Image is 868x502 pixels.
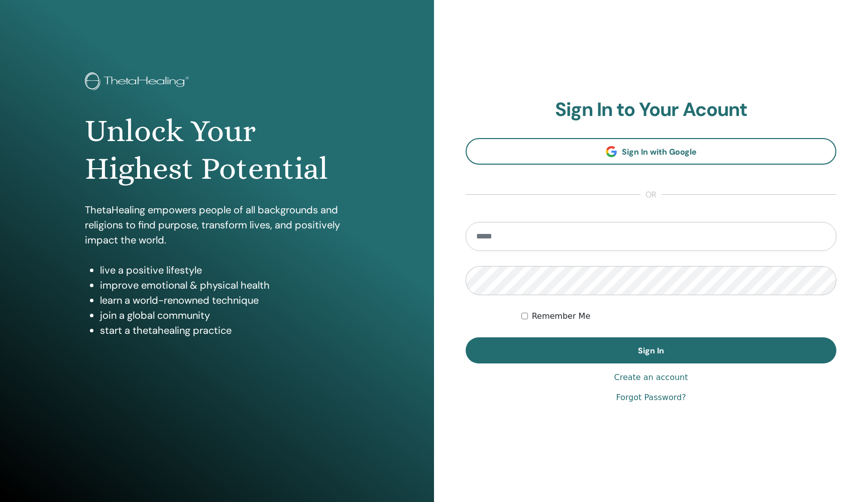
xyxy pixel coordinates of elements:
a: Forgot Password? [616,392,686,404]
li: learn a world-renowned technique [100,293,349,308]
p: ThetaHealing empowers people of all backgrounds and religions to find purpose, transform lives, a... [85,202,349,247]
li: live a positive lifestyle [100,263,349,278]
button: Sign In [466,337,836,363]
span: Sign In [638,345,664,356]
div: Keep me authenticated indefinitely or until I manually logout [521,310,836,322]
span: or [640,189,662,201]
li: start a thetahealing practice [100,323,349,338]
a: Sign In with Google [466,138,836,165]
h1: Unlock Your Highest Potential [85,112,349,187]
a: Create an account [614,371,688,384]
label: Remember Me [532,310,591,322]
li: join a global community [100,308,349,323]
li: improve emotional & physical health [100,278,349,293]
h2: Sign In to Your Acount [466,98,836,121]
span: Sign In with Google [622,147,697,157]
